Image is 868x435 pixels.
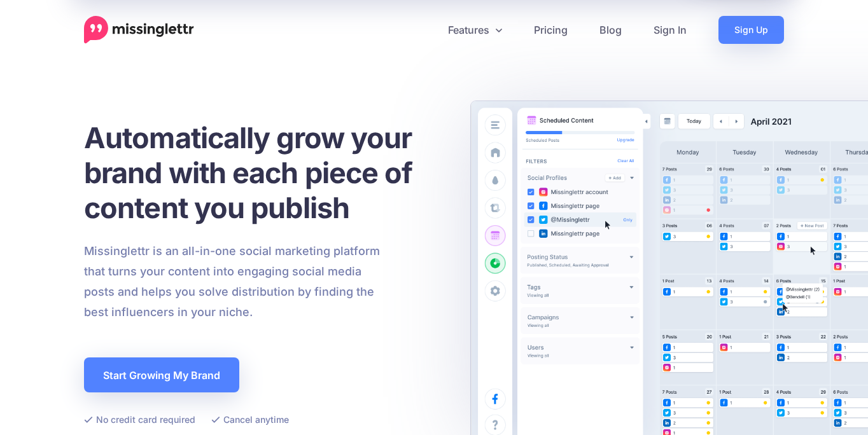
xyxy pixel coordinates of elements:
li: No credit card required [84,411,195,427]
li: Cancel anytime [211,411,289,427]
a: Pricing [518,16,584,44]
p: Missinglettr is an all-in-one social marketing platform that turns your content into engaging soc... [84,241,381,322]
a: Sign In [638,16,703,44]
a: Sign Up [718,16,784,44]
a: Features [432,16,518,44]
a: Home [84,16,194,44]
h1: Automatically grow your brand with each piece of content you publish [84,120,444,225]
a: Blog [584,16,638,44]
a: Start Growing My Brand [84,357,239,392]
